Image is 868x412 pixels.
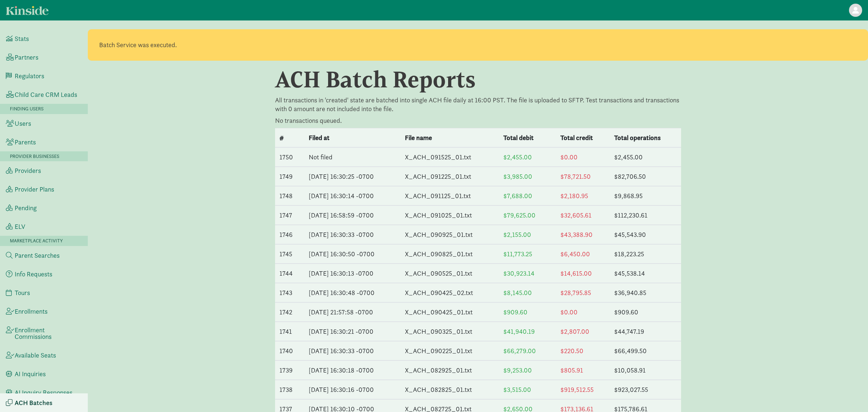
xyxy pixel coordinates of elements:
[499,225,556,244] td: $2,155.00
[610,380,681,399] td: $923,027.55
[401,322,499,341] td: X_ACH_090325_01.txt
[304,147,400,167] td: Not filed
[401,186,499,205] td: X_ACH_091125_01.txt
[275,361,305,380] td: 1739
[556,206,610,225] td: $32,605.61
[499,147,556,167] td: $2,455.00
[304,264,400,283] td: [DATE] 16:30:13 -0700
[556,264,610,283] td: $14,615.00
[401,341,499,360] td: X_ACH_090225_01.txt
[499,322,556,341] td: $41,940.19
[15,389,72,396] span: AI Inquiry Responses
[275,245,305,264] td: 1745
[556,245,610,264] td: $6,450.00
[499,206,556,225] td: $79,625.00
[610,147,681,167] td: $2,455.00
[275,96,681,113] p: All transactions in 'created' state are batched into single ACH file daily at 16:00 PST. The file...
[15,205,37,211] span: Pending
[275,206,305,225] td: 1747
[401,283,499,302] td: X_ACH_090425_02.txt
[275,186,305,205] td: 1748
[10,238,63,244] span: Marketplace Activity
[15,91,77,98] span: Child Care CRM Leads
[304,186,400,205] td: [DATE] 16:30:14 -0700
[15,271,52,277] span: Info Requests
[556,167,610,186] td: $78,721.50
[499,167,556,186] td: $3,985.00
[10,153,59,159] span: Provider Businesses
[610,245,681,264] td: $18,223.25
[15,120,31,127] span: Users
[275,225,305,244] td: 1746
[556,322,610,341] td: $2,807.00
[401,380,499,399] td: X_ACH_082825_01.txt
[499,380,556,399] td: $3,515.00
[304,167,400,186] td: [DATE] 16:30:25 -0700
[304,341,400,360] td: [DATE] 16:30:33 -0700
[10,106,44,112] span: Finding Users
[401,167,499,186] td: X_ACH_091225_01.txt
[304,206,400,225] td: [DATE] 16:58:59 -0700
[15,252,60,259] span: Parent Searches
[15,186,54,193] span: Provider Plans
[15,73,44,79] span: Regulators
[275,147,305,167] td: 1750
[556,283,610,302] td: $28,795.85
[275,303,305,322] td: 1742
[499,283,556,302] td: $8,145.00
[401,128,499,148] th: File name
[556,341,610,360] td: $220.50
[275,264,305,283] td: 1744
[556,128,610,148] th: Total credit
[610,264,681,283] td: $45,538.14
[499,361,556,380] td: $9,253.00
[15,290,30,296] span: Tours
[15,308,48,315] span: Enrollments
[499,341,556,360] td: $66,279.00
[556,361,610,380] td: $805.91
[610,225,681,244] td: $45,543.90
[275,167,305,186] td: 1749
[15,400,52,406] span: ACH Batches
[499,186,556,205] td: $7,688.00
[275,322,305,341] td: 1741
[610,283,681,302] td: $36,940.85
[556,303,610,322] td: $0.00
[401,147,499,167] td: X_ACH_091525_01.txt
[610,341,681,360] td: $66,499.50
[275,380,305,399] td: 1738
[304,283,400,302] td: [DATE] 16:30:48 -0700
[15,139,36,145] span: Parents
[304,361,400,380] td: [DATE] 16:30:18 -0700
[401,361,499,380] td: X_ACH_082925_01.txt
[556,225,610,244] td: $43,388.90
[99,41,857,49] p: Batch Service was executed.
[15,35,29,42] span: Stats
[275,128,305,148] th: #
[275,116,681,125] p: No transactions queued.
[610,303,681,322] td: $909.60
[15,371,46,377] span: AI Inquiries
[304,245,400,264] td: [DATE] 16:30:50 -0700
[15,327,82,340] span: Enrollment Commissions
[556,380,610,399] td: $919,512.55
[610,206,681,225] td: $112,230.61
[304,128,400,148] th: Filed at
[401,225,499,244] td: X_ACH_090925_01.txt
[304,303,400,322] td: [DATE] 21:57:58 -0700
[499,245,556,264] td: $11,773.25
[15,167,41,174] span: Providers
[556,186,610,205] td: $2,180.95
[304,380,400,399] td: [DATE] 16:30:16 -0700
[401,206,499,225] td: X_ACH_091025_01.txt
[401,245,499,264] td: X_ACH_090825_01.txt
[401,264,499,283] td: X_ACH_090525_01.txt
[499,303,556,322] td: $909.60
[610,167,681,186] td: $82,706.50
[304,322,400,341] td: [DATE] 16:30:21 -0700
[610,322,681,341] td: $44,747.19
[15,54,38,61] span: Partners
[556,147,610,167] td: $0.00
[275,341,305,360] td: 1740
[275,67,681,93] h1: ACH Batch Reports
